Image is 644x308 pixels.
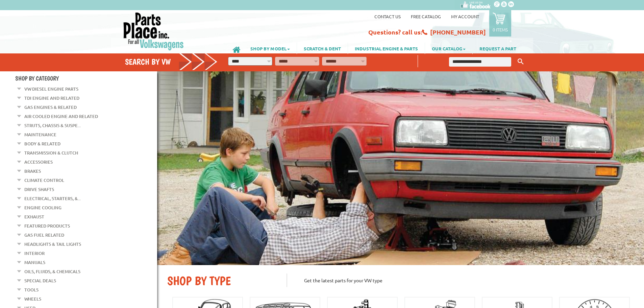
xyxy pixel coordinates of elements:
[24,285,39,294] a: Tools
[24,294,41,303] a: Wheels
[411,14,441,19] a: Free Catalog
[24,221,70,230] a: Featured Products
[348,43,425,54] a: INDUSTRIAL ENGINE & PARTS
[493,27,508,32] p: 0 items
[24,167,41,175] a: Brakes
[24,203,61,212] a: Engine Cooling
[451,14,479,19] a: My Account
[24,185,54,194] a: Drive Shafts
[24,231,64,239] a: Gas Fuel Related
[157,71,644,265] img: First slide [900x500]
[24,240,81,248] a: Headlights & Tail Lights
[24,194,81,203] a: Electrical, Starters, &...
[24,249,45,258] a: Interior
[516,56,526,67] button: Keyword Search
[24,94,79,102] a: TDI Engine and Related
[24,267,80,276] a: Oils, Fluids, & Chemicals
[297,43,348,54] a: SCRATCH & DENT
[123,12,184,51] img: Parts Place Inc!
[24,276,56,285] a: Special Deals
[15,75,157,82] h4: Shop By Category
[125,57,218,67] h4: Search by VW
[24,121,81,130] a: Struts, Chassis & Suspe...
[244,43,297,54] a: SHOP BY MODEL
[24,130,56,139] a: Maintenance
[287,274,634,287] p: Get the latest parts for your VW type
[24,212,44,221] a: Exhaust
[24,85,78,93] a: VW Diesel Engine Parts
[425,43,472,54] a: OUR CATALOG
[24,258,45,267] a: Manuals
[24,176,64,185] a: Climate Control
[374,14,401,19] a: Contact us
[24,112,98,121] a: Air Cooled Engine and Related
[489,10,511,37] a: 0 items
[24,148,78,157] a: Transmission & Clutch
[473,43,523,54] a: REQUEST A PART
[167,274,276,288] h2: SHOP BY TYPE
[24,103,77,112] a: Gas Engines & Related
[24,158,53,166] a: Accessories
[24,139,60,148] a: Body & Related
